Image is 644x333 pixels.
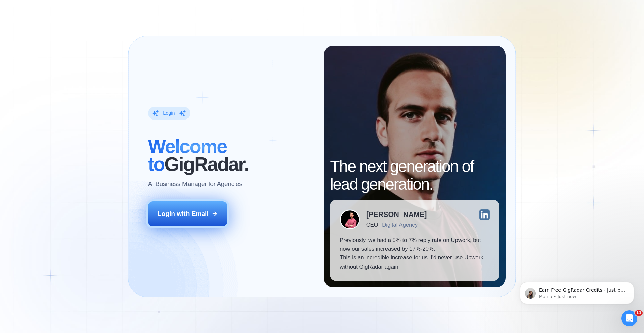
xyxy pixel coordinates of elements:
[340,236,490,272] p: Previously, we had a 5% to 7% reply rate on Upwork, but now our sales increased by 17%-20%. This ...
[330,158,499,193] h2: The next generation of lead generation.
[510,268,644,315] iframe: Intercom notifications message
[366,222,378,228] div: CEO
[148,180,243,188] p: AI Business Manager for Agencies
[366,211,427,218] div: [PERSON_NAME]
[148,138,314,173] h2: ‍ GigRadar.
[148,136,227,175] span: Welcome to
[148,201,228,226] button: Login with Email
[621,310,637,326] iframe: Intercom live chat
[158,209,209,218] div: Login with Email
[635,310,643,316] span: 11
[163,110,175,116] div: Login
[382,222,418,228] div: Digital Agency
